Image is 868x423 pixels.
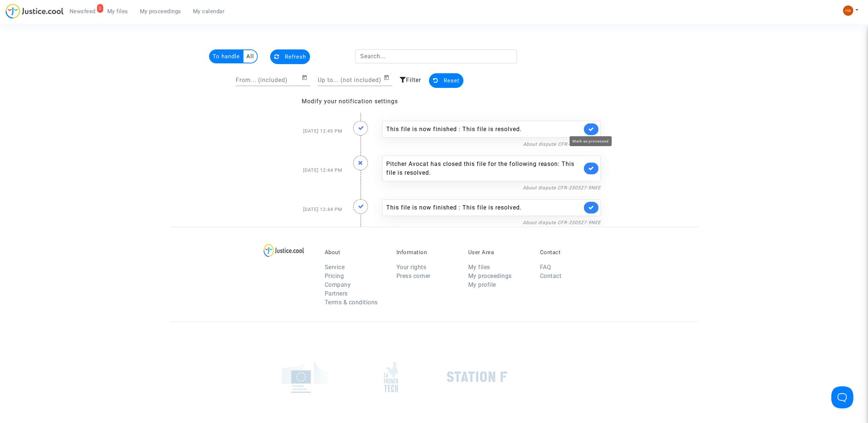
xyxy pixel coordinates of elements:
[187,6,231,17] a: My calendar
[540,272,562,279] a: Contact
[193,8,225,15] span: My calendar
[302,98,398,105] a: Modify your notification settings
[140,8,181,15] span: My proceedings
[134,6,187,17] a: My proceedings
[468,272,512,279] a: My proceedings
[210,50,243,63] multi-toggle-item: To handle
[429,73,463,88] button: Reset
[384,73,392,82] button: Open calendar
[386,203,582,212] div: This file is now finished : This file is resolved.
[384,361,398,393] img: french_tech.png
[70,8,96,15] span: Newsfeed
[325,272,344,279] a: Pricing
[264,244,304,257] img: logo-lg.svg
[262,114,348,148] div: [DATE] 12:45 PM
[355,49,517,63] input: Search...
[523,220,601,225] a: About dispute CFR-250527-9NEE
[325,290,348,297] a: Partners
[325,264,345,271] a: Service
[386,125,582,134] div: This file is now finished : This file is resolved.
[262,148,348,192] div: [DATE] 12:44 PM
[325,299,378,306] a: Terms & conditions
[843,5,853,16] img: 22dc1d0bfbbeab22b7bf4ea1ae935dc9
[396,249,457,256] p: Information
[97,4,104,13] div: 3
[396,272,431,279] a: Press corner
[107,8,128,15] span: My files
[270,49,310,64] button: Refresh
[64,6,101,17] a: 3Newsfeed
[540,264,551,271] a: FAQ
[468,249,529,256] p: User Area
[325,281,351,288] a: Company
[243,50,257,63] multi-toggle-item: All
[444,77,459,84] span: Reset
[285,53,306,60] span: Refresh
[523,185,601,190] a: About dispute CFR-250527-9NEE
[540,249,601,256] p: Contact
[468,281,496,288] a: My profile
[282,361,328,393] img: europe_commision.png
[325,249,385,256] p: About
[406,77,421,84] span: Filter
[523,141,601,147] a: About dispute CFR-250417-8C2E
[831,386,853,408] iframe: Help Scout Beacon - Open
[101,6,134,17] a: My files
[396,264,426,271] a: Your rights
[386,160,582,177] div: Pitcher Avocat has closed this file for the following reason: This file is resolved.
[5,4,64,19] img: jc-logo.svg
[447,371,507,382] img: stationf.png
[262,192,348,227] div: [DATE] 12:44 PM
[302,73,310,82] button: Open calendar
[468,264,490,271] a: My files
